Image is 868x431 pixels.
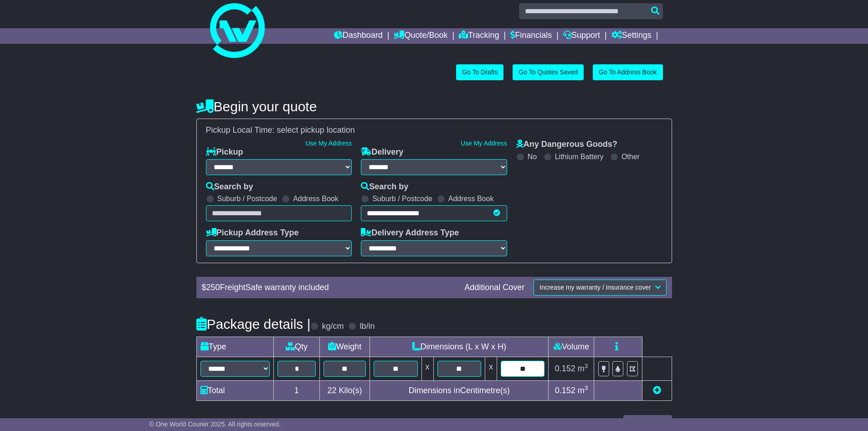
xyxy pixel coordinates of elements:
a: Support [563,28,600,44]
td: x [485,357,497,380]
a: Tracking [459,28,499,44]
label: lb/in [360,322,375,332]
td: x [421,357,433,380]
td: Dimensions in Centimetre(s) [370,380,549,400]
h4: Package details | [196,317,311,332]
label: Any Dangerous Goods? [516,140,617,150]
label: kg/cm [322,322,344,332]
a: Go To Drafts [456,64,503,80]
span: m [578,364,588,373]
span: 250 [206,283,220,292]
td: Total [196,380,274,400]
td: 1 [274,380,320,400]
label: Pickup [206,147,243,157]
a: Settings [611,28,652,44]
span: 0.152 [555,364,575,373]
h4: Begin your quote [196,99,672,114]
label: Suburb / Postcode [217,194,277,203]
a: Go To Quotes Saved [513,64,584,80]
label: No [528,152,537,161]
div: Additional Cover [460,283,529,293]
label: Other [621,152,640,161]
span: 0.152 [555,386,575,395]
label: Address Book [448,194,494,203]
td: Volume [549,337,594,357]
sup: 3 [585,384,588,391]
span: 22 [327,386,336,395]
label: Suburb / Postcode [372,194,432,203]
td: Qty [274,337,320,357]
td: Type [196,337,274,357]
span: m [578,386,588,395]
a: Add new item [653,386,661,395]
label: Pickup Address Type [206,228,299,238]
button: Get Quotes [623,415,672,431]
span: select pickup location [277,125,355,135]
a: Quote/Book [394,28,447,44]
div: $ FreightSafe warranty included [197,283,460,293]
label: Delivery [361,147,403,157]
a: Go To Address Book [593,64,663,80]
a: Use My Address [461,140,507,147]
label: Address Book [293,194,339,203]
label: Search by [361,182,408,192]
label: Lithium Battery [555,152,604,161]
label: Delivery Address Type [361,228,459,238]
button: Increase my warranty / insurance cover [534,280,666,296]
a: Financials [510,28,552,44]
a: Use My Address [305,140,352,147]
span: © One World Courier 2025. All rights reserved. [149,421,281,428]
sup: 3 [585,363,588,369]
label: Search by [206,182,253,192]
td: Weight [319,337,370,357]
div: Pickup Local Time: [201,125,667,135]
td: Dimensions (L x W x H) [370,337,549,357]
a: Dashboard [334,28,383,44]
td: Kilo(s) [319,380,370,400]
span: Increase my warranty / insurance cover [539,284,651,291]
